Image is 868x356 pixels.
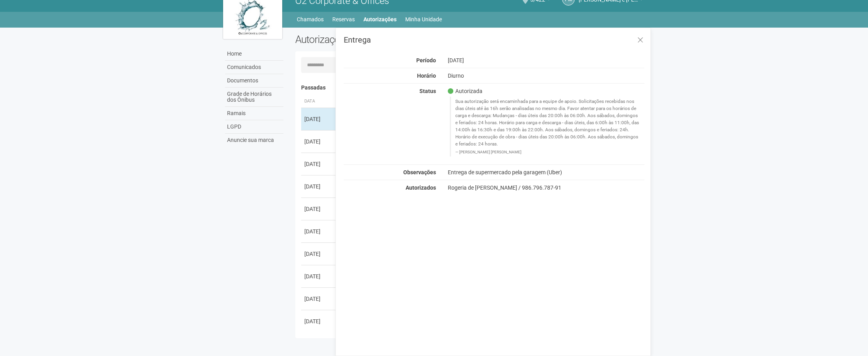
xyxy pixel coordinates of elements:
[304,183,333,190] div: [DATE]
[304,138,333,145] div: [DATE]
[304,272,333,280] div: [DATE]
[225,74,283,88] a: Documentos
[225,61,283,74] a: Comunicados
[304,160,333,168] div: [DATE]
[455,149,640,155] footer: [PERSON_NAME] [PERSON_NAME]
[304,295,333,303] div: [DATE]
[301,85,639,91] h4: Passadas
[225,134,283,147] a: Anuncie sua marca
[417,73,436,79] strong: Horário
[442,72,650,79] div: Diurno
[295,34,464,45] h2: Autorizações
[448,184,644,191] div: Rogeria de [PERSON_NAME] / 986.796.787-91
[304,227,333,235] div: [DATE]
[225,47,283,61] a: Home
[344,36,644,44] h3: Entrega
[403,169,436,175] strong: Observações
[406,185,436,191] strong: Autorizados
[304,317,333,325] div: [DATE]
[304,115,333,123] div: [DATE]
[301,95,337,108] th: Data
[225,88,283,107] a: Grade de Horários dos Ônibus
[304,205,333,213] div: [DATE]
[225,107,283,120] a: Ramais
[450,97,644,156] blockquote: Sua autorização será encaminhada para a equipe de apoio. Solicitações recebidas nos dias úteis at...
[448,88,482,95] span: Autorizada
[416,57,436,63] strong: Período
[442,169,650,176] div: Entrega de supermercado pela garagem (Uber)
[297,14,324,25] a: Chamados
[304,250,333,258] div: [DATE]
[363,14,397,25] a: Autorizações
[405,14,442,25] a: Minha Unidade
[225,120,283,134] a: LGPD
[442,57,650,64] div: [DATE]
[332,14,355,25] a: Reservas
[419,88,436,94] strong: Status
